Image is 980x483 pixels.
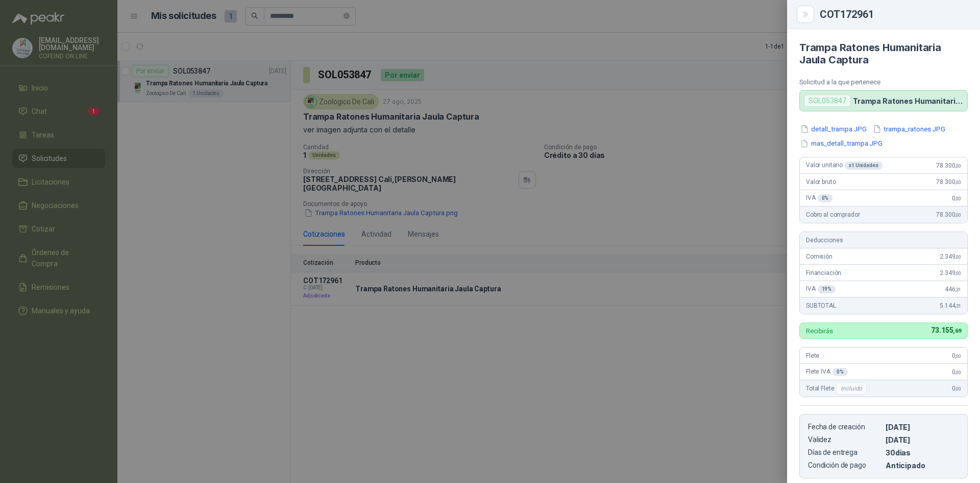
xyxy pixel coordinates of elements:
[955,386,961,392] span: ,00
[799,41,968,66] h4: Trampa Ratones Humanitaria Jaula Captura
[886,435,959,444] p: [DATE]
[804,95,851,107] div: SOL053847
[936,162,961,169] span: 78.300
[936,211,961,218] span: 78.300
[955,179,961,185] span: ,00
[832,368,848,376] div: 0 %
[808,448,881,457] p: Días de entrega
[799,139,884,149] button: mas_detall_trampa.JPG
[806,211,860,218] span: Cobro al comprador
[808,461,881,470] p: Condición de pago
[799,78,968,86] p: Solicitud a la que pertenece
[872,124,946,134] button: trampa_ratones.JPG
[936,178,961,186] span: 78.300
[940,253,961,260] span: 2.349
[955,353,961,359] span: ,00
[952,352,961,359] span: 0
[952,195,961,202] span: 0
[818,194,833,202] div: 0 %
[820,9,968,19] div: COT172961
[853,97,963,105] p: Trampa Ratones Humanitaria Jaula Captura
[818,285,836,293] div: 19 %
[886,461,959,470] p: Anticipado
[955,303,961,309] span: ,31
[955,163,961,169] span: ,00
[886,423,959,431] p: [DATE]
[955,287,961,292] span: ,31
[799,124,868,134] button: detall_trampa.JPG
[806,328,833,334] p: Recibirás
[836,382,867,395] div: Incluido
[806,302,836,309] span: SUBTOTAL
[886,448,959,457] p: 30 dias
[799,8,812,20] button: Close
[806,237,843,244] span: Deducciones
[806,162,883,170] span: Valor unitario
[955,212,961,218] span: ,00
[806,285,836,293] span: IVA
[806,253,832,260] span: Comisión
[940,269,961,277] span: 2.349
[952,369,961,376] span: 0
[955,270,961,276] span: ,00
[931,326,961,334] span: 73.155
[940,302,961,309] span: 5.144
[808,423,881,431] p: Fecha de creación
[806,178,836,186] span: Valor bruto
[955,370,961,375] span: ,00
[953,328,961,334] span: ,69
[955,196,961,201] span: ,00
[806,352,819,359] span: Flete
[806,194,832,202] span: IVA
[806,382,869,395] span: Total Flete
[952,385,961,392] span: 0
[945,286,961,293] span: 446
[955,254,961,260] span: ,00
[806,368,848,376] span: Flete IVA
[845,162,883,170] div: x 1 Unidades
[806,269,841,277] span: Financiación
[808,435,881,444] p: Validez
